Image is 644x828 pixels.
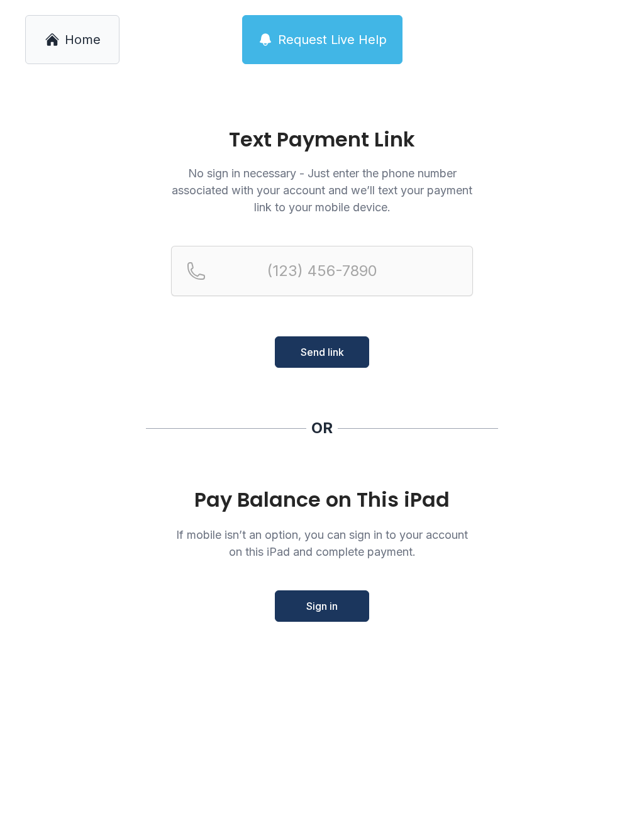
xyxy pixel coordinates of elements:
input: Reservation phone number [171,246,473,296]
span: Send link [301,345,344,360]
span: Sign in [306,599,338,614]
div: OR [311,418,333,438]
div: Pay Balance on This iPad [171,489,473,511]
p: If mobile isn’t an option, you can sign in to your account on this iPad and complete payment. [171,526,473,560]
span: Home [65,31,101,48]
p: No sign in necessary - Just enter the phone number associated with your account and we’ll text yo... [171,165,473,216]
h1: Text Payment Link [171,130,473,150]
span: Request Live Help [278,31,387,48]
